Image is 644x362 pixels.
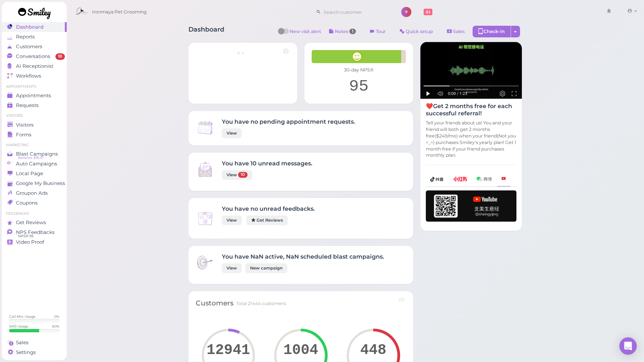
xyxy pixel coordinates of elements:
[349,29,356,34] span: 1
[290,28,321,39] span: New visit alert
[16,53,50,59] span: Conversations
[196,253,215,272] img: Inbox
[420,42,522,99] img: AI receptionist
[16,92,51,99] span: Appointments
[2,237,67,247] a: Video Proof
[222,170,252,180] a: View 10
[16,239,44,245] span: Video Proof
[453,177,467,181] img: xhs-786d23addd57f6a2be217d5a65f4ab6b.png
[16,180,65,186] span: Google My Business
[312,67,406,73] div: 30-day NPS®
[2,61,67,71] a: AI Receptionist
[16,122,34,128] span: Visitors
[2,347,67,357] a: Settings
[394,26,439,37] a: Quick setup
[2,149,67,159] a: Blast Campaigns Balance: $16.37
[222,253,384,260] h4: You have NaN active, NaN scheduled blast campaigns.
[196,209,215,228] img: Inbox
[222,205,315,212] h4: You have no unread feedbacks.
[16,34,35,40] span: Reports
[2,91,67,100] a: Appointments
[2,52,67,61] a: Conversations 10
[2,169,67,178] a: Local Page
[246,215,288,225] a: Get Reviews
[453,29,465,34] span: Sales
[9,324,28,329] div: SMS Usage
[426,103,516,116] h4: ❤️Get 2 months free for each successful referral!
[245,263,287,273] a: New campaign
[2,338,67,347] a: Sales
[16,132,32,138] span: Forms
[473,26,511,37] div: Check-in
[2,113,67,118] li: Visitors
[18,233,33,239] span: NPS® 95
[16,340,29,346] span: Sales
[312,77,406,96] div: 95
[2,227,67,237] a: NPS Feedbacks NPS® 95
[196,118,215,137] img: Inbox
[323,26,362,37] button: Notes 1
[222,128,242,138] a: View
[196,160,215,179] img: Inbox
[16,219,46,226] span: Get Reviews
[16,200,38,206] span: Coupons
[2,218,67,227] a: Get Reviews
[16,63,53,69] span: AI Receptionist
[477,177,492,181] img: wechat-a99521bb4f7854bbf8f190d1356e2cdb.png
[2,188,67,198] a: Groupon Ads
[2,159,67,169] a: Auto Campaigns
[2,120,67,130] a: Visitors
[2,84,67,89] li: Appointments
[2,32,67,42] a: Reports
[52,324,59,329] div: 60 %
[222,160,312,167] h4: You have 10 unread messages.
[426,190,516,222] img: youtube-h-92280983ece59b2848f85fc261e8ffad.png
[16,190,48,196] span: Groupon Ads
[188,26,224,39] h1: Dashboard
[222,118,355,125] h4: You have no pending appointment requests.
[16,170,43,177] span: Local Page
[2,71,67,81] a: Workflows
[16,73,41,79] span: Workflows
[321,6,391,18] input: Search customer
[364,26,392,37] a: Tour
[2,211,67,216] li: Feedbacks
[16,44,42,50] span: Customers
[430,177,444,182] img: douyin-2727e60b7b0d5d1bbe969c21619e8014.png
[2,42,67,52] a: Customers
[2,178,67,188] a: Google My Business
[16,151,58,157] span: Blast Campaigns
[16,161,57,167] span: Auto Campaigns
[18,155,44,161] span: Balance: $16.37
[54,314,59,319] div: 0 %
[2,130,67,140] a: Forms
[55,53,65,60] span: 10
[222,263,242,273] a: View
[619,337,637,355] div: Open Intercom Messenger
[92,2,147,22] span: Ironmaya Pet Grooming
[2,143,67,148] li: Marketing
[16,229,55,235] span: NPS Feedbacks
[236,300,286,307] div: Total 21444 customers
[441,26,471,37] a: Sales
[2,198,67,208] a: Coupons
[2,22,67,32] a: Dashboard
[16,24,43,30] span: Dashboard
[16,349,36,355] span: Settings
[426,120,516,159] p: Tell your friends about us! You and your friend will both get 2 months free($249/mo) when your fr...
[222,215,242,225] a: View
[196,299,233,308] div: Customers
[9,314,36,319] div: Call Min. Usage
[238,172,248,178] span: 10
[16,102,39,108] span: Requests
[2,100,67,110] a: Requests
